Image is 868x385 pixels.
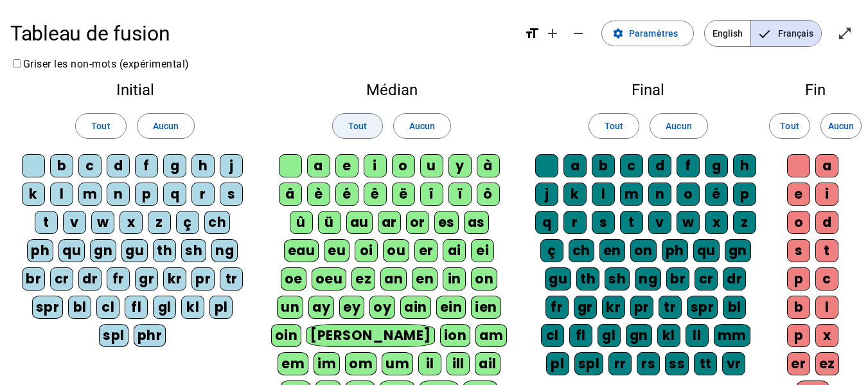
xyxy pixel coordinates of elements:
[277,296,303,319] div: un
[443,267,466,291] div: in
[351,267,375,291] div: ez
[21,82,249,98] h2: Initial
[90,239,116,262] div: gn
[211,239,238,262] div: ng
[335,154,359,177] div: e
[592,183,615,206] div: l
[787,211,810,234] div: o
[78,183,102,206] div: m
[620,183,643,206] div: m
[107,267,130,291] div: fr
[648,154,671,177] div: d
[382,352,413,375] div: um
[751,21,821,46] span: Français
[733,154,756,177] div: h
[477,154,500,177] div: à
[569,239,594,262] div: ch
[418,352,441,375] div: il
[723,267,746,291] div: dr
[569,324,592,347] div: fl
[75,113,126,139] button: Tout
[448,154,472,177] div: y
[648,211,671,234] div: v
[524,26,540,41] mat-icon: format_size
[705,154,728,177] div: g
[176,211,199,234] div: ç
[121,239,148,262] div: gu
[91,211,114,234] div: w
[191,154,215,177] div: h
[134,324,166,347] div: phr
[290,211,313,234] div: û
[32,296,64,319] div: spr
[540,239,563,262] div: ç
[714,324,750,347] div: mm
[677,211,700,234] div: w
[471,296,501,319] div: ien
[447,352,470,375] div: ill
[546,352,569,375] div: pl
[420,183,443,206] div: î
[392,154,415,177] div: o
[153,118,179,134] span: Aucun
[599,239,625,262] div: en
[99,324,128,347] div: spl
[339,296,364,319] div: ey
[209,296,233,319] div: pl
[475,352,500,375] div: ail
[312,267,347,291] div: oeu
[96,296,120,319] div: cl
[629,26,678,41] span: Paramètres
[695,267,718,291] div: cr
[828,118,854,134] span: Aucun
[780,118,799,134] span: Tout
[704,20,822,47] mat-button-toggle-group: Language selection
[220,183,243,206] div: s
[68,296,91,319] div: bl
[135,154,158,177] div: f
[787,267,810,291] div: p
[125,296,148,319] div: fl
[318,211,341,234] div: ü
[281,267,306,291] div: oe
[50,267,73,291] div: cr
[605,267,630,291] div: sh
[837,26,853,41] mat-icon: open_in_full
[181,296,204,319] div: kl
[22,267,45,291] div: br
[10,13,514,54] h1: Tableau de fusion
[475,324,507,347] div: am
[163,154,186,177] div: g
[601,21,694,46] button: Paramètres
[815,239,838,262] div: t
[535,211,558,234] div: q
[78,267,102,291] div: dr
[191,267,215,291] div: pr
[412,267,438,291] div: en
[448,183,472,206] div: ï
[153,296,176,319] div: gl
[815,211,838,234] div: d
[22,183,45,206] div: k
[163,267,186,291] div: kr
[314,352,340,375] div: im
[477,183,500,206] div: ô
[677,183,700,206] div: o
[565,21,591,46] button: Diminuer la taille de la police
[787,324,810,347] div: p
[620,154,643,177] div: c
[659,296,682,319] div: tr
[592,211,615,234] div: s
[153,239,176,262] div: th
[307,154,330,177] div: a
[307,183,330,206] div: è
[378,211,401,234] div: ar
[436,296,466,319] div: ein
[434,211,459,234] div: es
[406,211,429,234] div: or
[380,267,407,291] div: an
[50,183,73,206] div: l
[694,352,717,375] div: tt
[769,113,810,139] button: Tout
[107,183,130,206] div: n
